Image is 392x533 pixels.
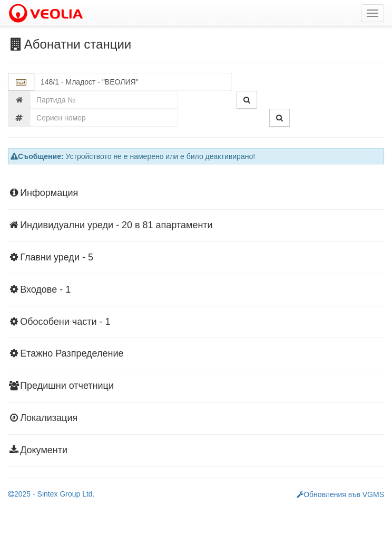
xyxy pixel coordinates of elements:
h4: Предишни отчетници [8,381,384,391]
h4: Информация [8,188,384,199]
h4: Локализация [8,413,384,424]
input: Партида № [30,91,178,109]
h4: Входове - 1 [8,285,384,295]
input: Сериен номер [30,109,178,127]
h3: Абонатни станции [8,38,384,51]
h4: Главни уреди - 5 [8,253,384,263]
h4: Етажно Разпределение [8,349,384,359]
a: Обновления във VGMS [297,490,384,499]
h4: Документи [8,445,384,456]
strong: Съобщение: [11,152,64,161]
a: 2025 - Sintex Group Ltd. [8,490,95,498]
img: VeoliaLogo.png [8,3,88,25]
h4: Обособени части - 1 [8,317,384,328]
span: Устройството не е намерено или е било деактивирано! [66,152,256,161]
h4: Индивидуални уреди - 20 в 81 апартаменти [8,220,384,231]
input: Абонатна станция [34,73,232,91]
